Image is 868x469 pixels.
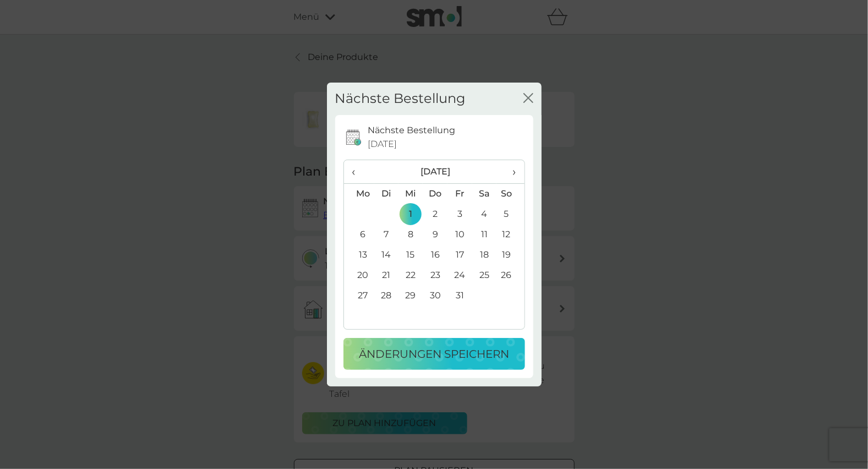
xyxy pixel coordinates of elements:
td: 23 [423,265,447,286]
th: Mo [344,183,374,204]
td: 14 [374,245,399,265]
p: Änderungen speichern [359,345,509,363]
td: 16 [423,245,447,265]
td: 11 [472,225,497,245]
td: 2 [423,204,447,225]
td: 24 [447,265,472,286]
td: 4 [472,204,497,225]
th: [DATE] [374,160,497,184]
p: Nächste Bestellung [368,123,455,138]
td: 22 [398,265,423,286]
td: 28 [374,286,399,306]
td: 26 [496,265,524,286]
td: 1 [398,204,423,225]
td: 15 [398,245,423,265]
button: Schließen [523,93,533,105]
td: 5 [496,204,524,225]
td: 30 [423,286,447,306]
td: 17 [447,245,472,265]
td: 18 [472,245,497,265]
td: 6 [344,225,374,245]
td: 12 [496,225,524,245]
td: 10 [447,225,472,245]
th: Di [374,183,399,204]
th: Do [423,183,447,204]
td: 31 [447,286,472,306]
th: Fr [447,183,472,204]
td: 29 [398,286,423,306]
th: Sa [472,183,497,204]
span: ‹ [352,160,366,183]
td: 25 [472,265,497,286]
span: [DATE] [368,137,397,151]
td: 19 [496,245,524,265]
td: 8 [398,225,423,245]
th: So [496,183,524,204]
td: 21 [374,265,399,286]
span: › [505,160,516,183]
td: 3 [447,204,472,225]
td: 13 [344,245,374,265]
h2: Nächste Bestellung [335,91,466,107]
button: Änderungen speichern [343,338,525,370]
td: 9 [423,225,447,245]
td: 7 [374,225,399,245]
td: 20 [344,265,374,286]
td: 27 [344,286,374,306]
th: Mi [398,183,423,204]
